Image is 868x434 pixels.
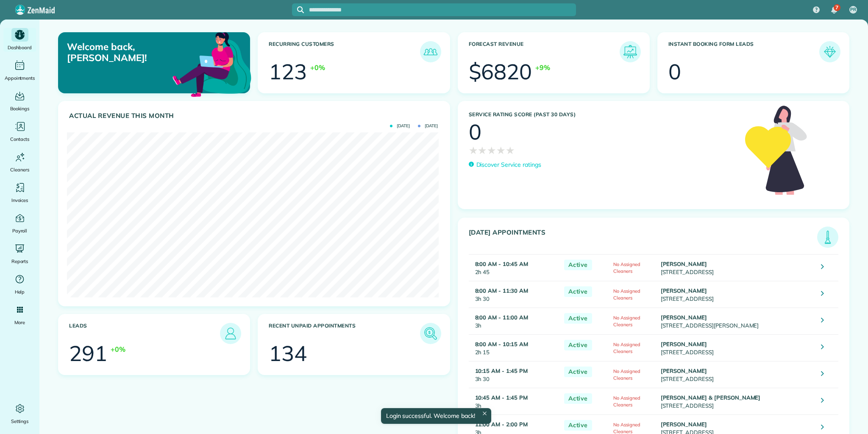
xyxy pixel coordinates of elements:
span: ★ [478,143,487,158]
span: No Assigned Cleaners [613,288,640,301]
div: 291 [69,343,107,364]
strong: [PERSON_NAME] [661,341,707,347]
span: No Assigned Cleaners [613,395,640,408]
img: icon_form_leads-04211a6a04a5b2264e4ee56bc0799ec3eb69b7e499cbb523a139df1d13a81ae0.png [821,43,838,60]
span: 7 [835,4,838,11]
strong: [PERSON_NAME] [661,421,707,428]
a: Reports [3,242,36,266]
td: [STREET_ADDRESS] [659,254,815,281]
a: Help [3,272,36,296]
a: Settings [3,402,36,426]
td: 3h 30 [469,281,560,308]
strong: 8:00 AM - 10:45 AM [475,260,528,267]
h3: Forecast Revenue [469,41,620,62]
img: icon_unpaid_appointments-47b8ce3997adf2238b356f14209ab4cced10bd1f174958f3ca8f1d0dd7fffeee.png [422,325,439,342]
strong: [PERSON_NAME] [661,314,707,321]
strong: 10:45 AM - 1:45 PM [475,394,528,401]
img: icon_leads-1bed01f49abd5b7fead27621c3d59655bb73ed531f8eeb49469d10e621d6b896.png [222,325,239,342]
td: 3h [469,388,560,414]
strong: [PERSON_NAME] [661,260,707,267]
span: No Assigned Cleaners [613,315,640,328]
a: Payroll [3,211,36,235]
td: [STREET_ADDRESS][PERSON_NAME] [659,308,815,334]
button: Focus search [292,6,304,13]
div: 7 unread notifications [825,1,843,20]
a: Invoices [3,181,36,204]
strong: [PERSON_NAME] [661,287,707,294]
span: Active [564,340,592,350]
strong: 8:00 AM - 11:00 AM [475,314,528,321]
div: +0% [111,344,125,354]
span: ★ [469,143,478,158]
img: icon_recurring_customers-cf858462ba22bcd05b5a5880d41d6543d210077de5bb9ebc9590e49fd87d84ed.png [422,43,439,60]
span: Bookings [10,104,30,113]
span: Reports [11,257,28,266]
span: Active [564,393,592,404]
div: 0 [668,61,681,82]
div: 123 [269,61,307,82]
span: ★ [487,143,496,158]
h3: Service Rating score (past 30 days) [469,112,737,118]
span: [DATE] [418,124,438,128]
h3: Recent unpaid appointments [269,323,420,344]
p: Discover Service ratings [476,160,541,169]
td: [STREET_ADDRESS] [659,361,815,388]
span: More [14,318,25,327]
div: $6820 [469,61,532,82]
td: [STREET_ADDRESS] [659,388,815,414]
span: Settings [11,417,29,426]
div: Login successful. Welcome back! [381,408,491,424]
h3: Actual Revenue this month [69,112,441,120]
span: No Assigned Cleaners [613,342,640,355]
a: Bookings [3,89,36,113]
td: [STREET_ADDRESS] [659,281,815,308]
span: No Assigned Cleaners [613,368,640,381]
span: ★ [496,143,506,158]
a: Dashboard [3,28,36,52]
h3: Instant Booking Form Leads [668,41,819,62]
span: Help [15,288,25,296]
span: ★ [506,143,515,158]
div: 134 [269,343,307,364]
strong: 8:00 AM - 11:30 AM [475,287,528,294]
img: dashboard_welcome-42a62b7d889689a78055ac9021e634bf52bae3f8056760290aed330b23ab8690.png [171,22,253,105]
td: [STREET_ADDRESS] [659,334,815,361]
span: [DATE] [390,124,410,128]
span: No Assigned Cleaners [613,261,640,274]
strong: 8:00 AM - 10:15 AM [475,341,528,347]
svg: Focus search [297,6,304,13]
td: 2h 15 [469,334,560,361]
div: +9% [535,62,550,73]
p: Welcome back, [PERSON_NAME]! [67,41,189,64]
span: Active [564,260,592,270]
strong: 10:15 AM - 1:45 PM [475,367,528,374]
td: 3h [469,308,560,334]
strong: 11:00 AM - 2:00 PM [475,421,528,428]
span: Appointments [5,74,35,82]
h3: Leads [69,323,220,344]
span: Active [564,367,592,377]
h3: [DATE] Appointments [469,229,818,248]
td: 3h 30 [469,361,560,388]
span: Contacts [10,135,29,143]
span: Active [564,313,592,324]
span: PR [850,6,856,13]
h3: Recurring Customers [269,41,420,62]
span: Dashboard [8,43,32,52]
img: icon_todays_appointments-901f7ab196bb0bea1936b74009e4eb5ffbc2d2711fa7634e0d609ed5ef32b18b.png [819,229,836,246]
span: Active [564,286,592,297]
span: Active [564,420,592,431]
a: Contacts [3,120,36,143]
a: Cleaners [3,150,36,174]
span: Invoices [11,196,28,204]
div: 0 [469,121,481,143]
img: icon_forecast_revenue-8c13a41c7ed35a8dcfafea3cbb826a0462acb37728057bba2d056411b612bbbe.png [622,43,639,60]
span: Cleaners [10,165,29,174]
strong: [PERSON_NAME] & [PERSON_NAME] [661,394,761,401]
a: Appointments [3,59,36,82]
span: Payroll [12,227,28,235]
a: Discover Service ratings [469,160,541,169]
strong: [PERSON_NAME] [661,367,707,374]
div: +0% [310,62,325,73]
td: 2h 45 [469,254,560,281]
